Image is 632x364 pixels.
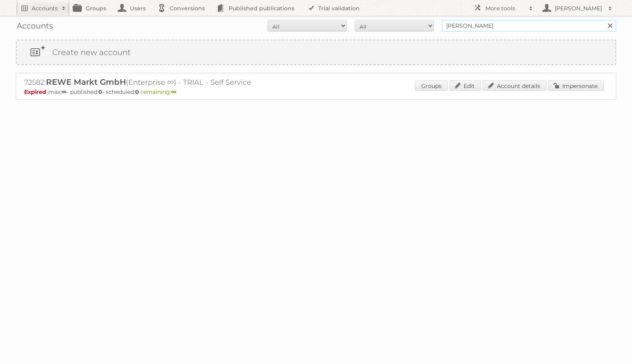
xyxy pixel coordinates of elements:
h2: Accounts [32,4,58,12]
span: remaining: [141,88,176,95]
span: REWE Markt GmbH [46,77,126,87]
a: Account details [483,80,546,91]
h2: [PERSON_NAME] [553,4,604,12]
strong: 0 [98,88,102,95]
h2: More tools [485,4,525,12]
a: Groups [415,80,448,91]
p: max: - published: - scheduled: - [24,88,608,95]
strong: ∞ [171,88,176,95]
strong: ∞ [61,88,67,95]
h2: 72582: (Enterprise ∞) - TRIAL - Self Service [24,77,302,88]
a: Impersonate [548,80,604,91]
strong: 0 [135,88,139,95]
a: Edit [449,80,481,91]
a: Create new account [17,40,615,64]
span: Expired [24,88,48,95]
